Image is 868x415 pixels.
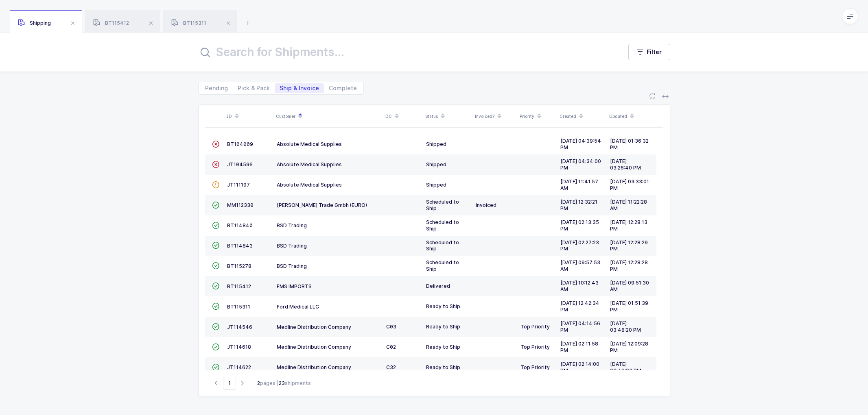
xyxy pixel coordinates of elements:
span: [DATE] 04:39:54 PM [560,138,601,150]
span: Ready to Ship [426,303,460,309]
span: [DATE] 12:28:28 PM [610,259,648,272]
button: Filter [628,44,670,60]
span:  [212,283,219,289]
span: Pending [205,85,228,91]
div: Invoiced? [475,109,515,123]
span: BT114843 [227,243,253,249]
span: [DATE] 04:14:56 PM [560,320,600,333]
span: Ready to Ship [426,324,460,330]
span: JT114622 [227,364,251,370]
span: [DATE] 03:48:20 PM [610,320,641,333]
span: Scheduled to Ship [426,219,459,232]
span: BSD Trading [277,222,307,228]
span: EMS IMPORTS [277,283,312,289]
span: Complete [329,85,357,91]
span: BT115311 [227,304,250,310]
span: [DATE] 09:57:53 AM [560,259,600,272]
span: [DATE] 11:41:57 AM [560,178,598,191]
span:  [212,263,219,269]
span: Ready to Ship [426,344,460,350]
span: Scheduled to Ship [426,199,459,211]
span: Ford Medical LLC [277,304,319,310]
span: [DATE] 12:28:13 PM [610,219,647,232]
span: BSD Trading [277,263,307,269]
span: [DATE] 01:36:32 PM [610,138,649,150]
span: [DATE] 12:32:21 PM [560,199,597,211]
span: JT114618 [227,344,251,350]
span: Go to [223,377,236,390]
div: DC [385,109,420,123]
span: BSD Trading [277,243,307,249]
span: Ready to Ship [426,364,460,370]
span: [DATE] 11:22:28 AM [610,199,647,211]
span: Shipped [426,182,446,188]
span: [DATE] 02:27:23 PM [560,239,599,252]
span: Shipping [18,20,51,26]
span: [DATE] 03:26:40 PM [610,158,641,171]
span: [PERSON_NAME] Trade Gmbh (EURO) [277,202,367,208]
span: Pick & Pack [238,85,270,91]
span: C03 [386,324,396,330]
b: 2 [257,380,260,386]
span:  [212,182,219,188]
span: [DATE] 04:34:00 PM [560,158,601,171]
div: Updated [609,109,654,123]
span: C32 [386,364,396,370]
span: Shipped [426,141,446,147]
span: Medline Distribution Company [277,344,351,350]
div: Customer [276,109,380,123]
span: Medline Distribution Company [277,364,351,370]
span: JT114546 [227,324,252,330]
span: [DATE] 12:09:28 PM [610,341,648,353]
div: ID [226,109,271,123]
span: [DATE] 02:11:58 PM [560,341,598,353]
span: Filter [647,48,662,56]
span: Ship & Invoice [280,85,319,91]
span: Absolute Medical Supplies [277,141,342,147]
span:  [212,222,219,228]
span: BT115311 [171,20,206,26]
span: [DATE] 12:28:29 PM [610,239,648,252]
span: C02 [386,344,396,350]
span: [DATE] 02:13:35 PM [560,219,599,232]
div: Priority [520,109,555,123]
span: Shipped [426,161,446,167]
span: JT104596 [227,161,253,167]
span: [DATE] 10:12:43 AM [560,280,599,292]
span: BT104009 [227,141,253,147]
div: Invoiced [476,202,514,209]
span: BT115278 [227,263,251,269]
span:  [212,344,219,350]
div: Created [560,109,604,123]
span: Delivered [426,283,450,289]
div: pages | shipments [257,380,311,387]
span: [DATE] 12:42:34 PM [560,300,599,313]
span:  [212,364,219,370]
span: [DATE] 03:49:03 PM [610,361,641,374]
span: BT115412 [227,283,251,289]
span:  [212,202,219,208]
span: Medline Distribution Company [277,324,351,330]
span: Absolute Medical Supplies [277,182,342,188]
b: 23 [279,380,285,386]
span: Absolute Medical Supplies [277,161,342,167]
div: Status [425,109,470,123]
input: Search for Shipments... [198,42,612,62]
span:  [212,324,219,330]
span: [DATE] 01:51:39 PM [610,300,648,313]
span: [DATE] 09:51:30 AM [610,280,649,292]
span: JT111197 [227,182,250,188]
span: Scheduled to Ship [426,239,459,252]
span: [DATE] 02:14:00 PM [560,361,599,374]
span: Top Priority [520,344,550,350]
span:  [212,242,219,248]
span:  [212,161,219,167]
span:  [212,303,219,309]
span: Top Priority [520,324,550,330]
span: [DATE] 03:33:01 PM [610,178,649,191]
span: BT114840 [227,222,253,228]
span: MM112330 [227,202,254,208]
span: Top Priority [520,364,550,370]
span:  [212,141,219,147]
span: Scheduled to Ship [426,259,459,272]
